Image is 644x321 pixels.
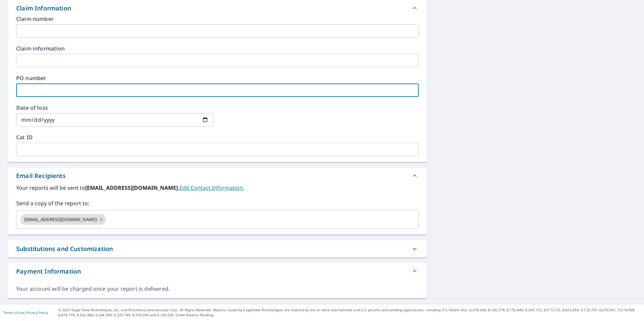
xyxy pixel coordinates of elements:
[58,308,641,318] p: © 2025 Eagle View Technologies, Inc. and Pictometry International Corp. All Rights Reserved. Repo...
[16,285,419,293] div: Your account will be charged once your report is delivered.
[16,135,419,140] label: Cat ID
[26,310,48,315] a: Privacy Policy
[8,168,427,184] div: Email Recipients
[3,310,24,315] a: Terms of Use
[16,199,419,207] label: Send a copy of the report to:
[8,240,427,257] div: Substitutions and Customization
[16,267,81,276] div: Payment Information
[16,105,213,110] label: Date of loss
[20,216,101,223] span: [EMAIL_ADDRESS][DOMAIN_NAME]
[16,4,71,13] div: Claim Information
[16,75,419,81] label: PO number
[3,311,48,315] p: |
[16,171,66,180] div: Email Recipients
[16,16,419,22] label: Claim number
[85,184,180,191] b: [EMAIL_ADDRESS][DOMAIN_NAME].
[8,263,427,279] div: Payment Information
[16,244,113,253] div: Substitutions and Customization
[16,184,419,192] label: Your reports will be sent to
[20,214,106,225] div: [EMAIL_ADDRESS][DOMAIN_NAME]
[16,46,419,51] label: Claim information
[180,184,244,191] a: EditContactInfo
